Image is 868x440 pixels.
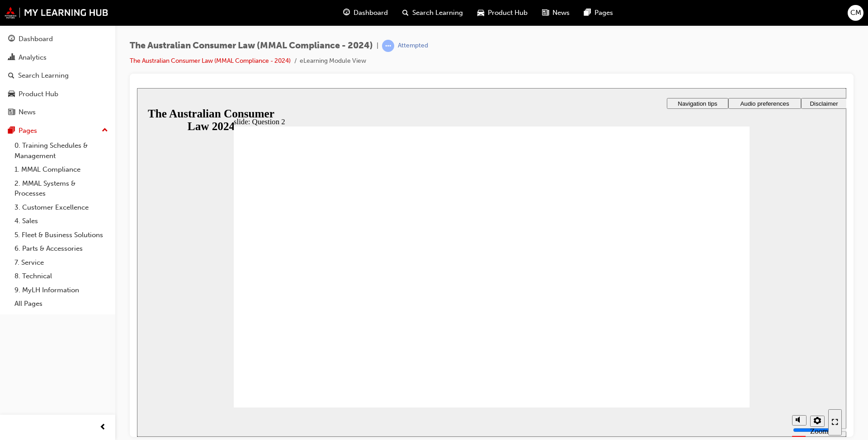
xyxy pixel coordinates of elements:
a: All Pages [11,297,112,311]
a: 9. MyLH Information [11,283,112,297]
div: Search Learning [18,70,69,81]
div: News [19,107,36,117]
div: misc controls [651,319,687,349]
a: 7. Service [11,256,112,270]
span: Navigation tips [541,12,580,19]
a: 4. Sales [11,214,112,228]
a: car-iconProduct Hub [470,4,535,22]
a: News [4,104,112,121]
label: Zoom to fit [673,339,691,365]
input: volume [656,338,714,346]
button: Navigation tips [530,10,591,21]
li: eLearning Module View [300,56,366,66]
img: mmal [5,7,108,19]
span: search-icon [8,72,14,80]
button: DashboardAnalyticsSearch LearningProduct HubNews [4,29,112,122]
a: 6. Parts & Accessories [11,242,112,256]
a: Dashboard [4,31,112,47]
span: The Australian Consumer Law (MMAL Compliance - 2024) [130,41,373,51]
button: Enter full-screen (Ctrl+Alt+F) [691,321,705,347]
a: guage-iconDashboard [336,4,395,22]
a: 0. Training Schedules & Management [11,139,112,163]
span: chart-icon [8,54,15,62]
nav: slide navigation [691,319,705,349]
span: News [552,8,570,18]
span: up-icon [102,125,108,136]
button: Audio preferences [591,10,664,21]
a: The Australian Consumer Law (MMAL Compliance - 2024) [130,57,291,65]
span: Dashboard [354,8,388,18]
button: Pages [4,122,112,139]
a: 3. Customer Excellence [11,201,112,215]
a: news-iconNews [535,4,577,22]
span: guage-icon [8,35,15,43]
span: Pages [594,8,613,18]
span: news-icon [8,108,15,117]
a: 1. MMAL Compliance [11,163,112,177]
span: prev-icon [99,422,106,433]
span: | [377,41,378,51]
span: guage-icon [343,7,350,19]
span: car-icon [477,7,484,19]
a: search-iconSearch Learning [395,4,470,22]
span: learningRecordVerb_ATTEMPT-icon [382,40,394,52]
a: 5. Fleet & Business Solutions [11,228,112,242]
span: pages-icon [584,7,591,19]
div: Attempted [398,42,428,50]
a: 2. MMAL Systems & Processes [11,177,112,201]
button: Disclaimer [664,10,710,21]
div: Pages [19,126,37,136]
span: CM [850,8,861,18]
a: Search Learning [4,67,112,84]
span: Search Learning [412,8,463,18]
a: Analytics [4,49,112,66]
div: Product Hub [19,89,58,99]
span: search-icon [402,7,409,19]
div: Analytics [19,52,47,63]
span: news-icon [542,7,549,19]
button: Mute (Ctrl+Alt+M) [655,327,670,337]
a: 8. Technical [11,269,112,283]
a: pages-iconPages [577,4,620,22]
div: Dashboard [19,34,53,44]
span: Product Hub [488,8,528,18]
span: pages-icon [8,127,15,135]
span: Disclaimer [673,12,701,19]
span: car-icon [8,90,15,98]
span: Audio preferences [603,12,652,19]
button: CM [848,5,863,21]
button: Settings [673,328,688,339]
a: Product Hub [4,86,112,103]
